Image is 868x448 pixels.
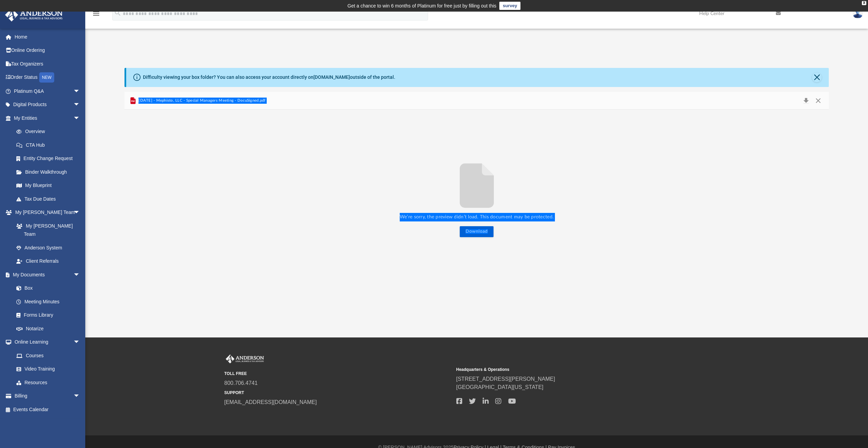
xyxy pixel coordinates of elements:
[73,98,87,112] span: arrow_drop_down
[5,44,90,57] a: Online Ordering
[10,349,87,362] a: Courses
[5,206,87,219] a: My [PERSON_NAME] Teamarrow_drop_down
[499,2,520,10] a: survey
[124,110,829,286] div: File preview
[456,366,683,373] small: Headquarters & Operations
[5,71,90,85] a: Order StatusNEW
[10,255,87,268] a: Client Referrals
[812,96,824,105] button: Close
[224,355,265,363] img: Anderson Advisors Platinum Portal
[92,13,100,18] a: menu
[10,362,84,376] a: Video Training
[862,1,866,5] div: close
[114,9,121,17] i: search
[5,268,87,281] a: My Documentsarrow_drop_down
[5,84,90,98] a: Platinum Q&Aarrow_drop_down
[124,213,829,221] p: We’re sorry, the preview didn’t load. This document may be protected.
[10,376,87,389] a: Resources
[10,281,84,295] a: Box
[224,380,258,386] a: 800.706.4741
[456,376,555,382] a: [STREET_ADDRESS][PERSON_NAME]
[456,384,544,390] a: [GEOGRAPHIC_DATA][US_STATE]
[853,9,863,18] img: User Pic
[5,335,87,349] a: Online Learningarrow_drop_down
[73,389,87,403] span: arrow_drop_down
[73,84,87,98] span: arrow_drop_down
[10,219,84,241] a: My [PERSON_NAME] Team
[5,403,90,416] a: Events Calendar
[812,73,822,82] button: Close
[10,152,90,165] a: Entity Change Request
[10,179,87,192] a: My Blueprint
[143,74,395,81] div: Difficulty viewing your box folder? You can also access your account directly on outside of the p...
[73,111,87,125] span: arrow_drop_down
[10,165,90,179] a: Binder Walkthrough
[460,226,494,237] button: Download
[224,390,452,396] small: SUPPORT
[39,72,54,83] div: NEW
[73,206,87,220] span: arrow_drop_down
[137,98,266,104] span: [DATE] - Mephisto, LLC - Special Managers Meeting - DocuSigned.pdf
[73,335,87,349] span: arrow_drop_down
[5,111,90,125] a: My Entitiesarrow_drop_down
[5,98,90,112] a: Digital Productsarrow_drop_down
[10,322,87,335] a: Notarize
[800,96,812,105] button: Download
[10,241,87,255] a: Anderson System
[92,10,100,18] i: menu
[10,295,87,308] a: Meeting Minutes
[5,389,90,403] a: Billingarrow_drop_down
[124,92,829,286] div: Preview
[313,74,350,80] a: [DOMAIN_NAME]
[10,192,90,206] a: Tax Due Dates
[5,30,90,44] a: Home
[348,2,497,10] div: Get a chance to win 6 months of Platinum for free just by filling out this
[224,399,317,405] a: [EMAIL_ADDRESS][DOMAIN_NAME]
[73,268,87,282] span: arrow_drop_down
[10,138,90,152] a: CTA Hub
[10,125,90,139] a: Overview
[224,371,452,377] small: TOLL FREE
[3,8,65,21] img: Anderson Advisors Platinum Portal
[5,57,90,71] a: Tax Organizers
[10,308,84,322] a: Forms Library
